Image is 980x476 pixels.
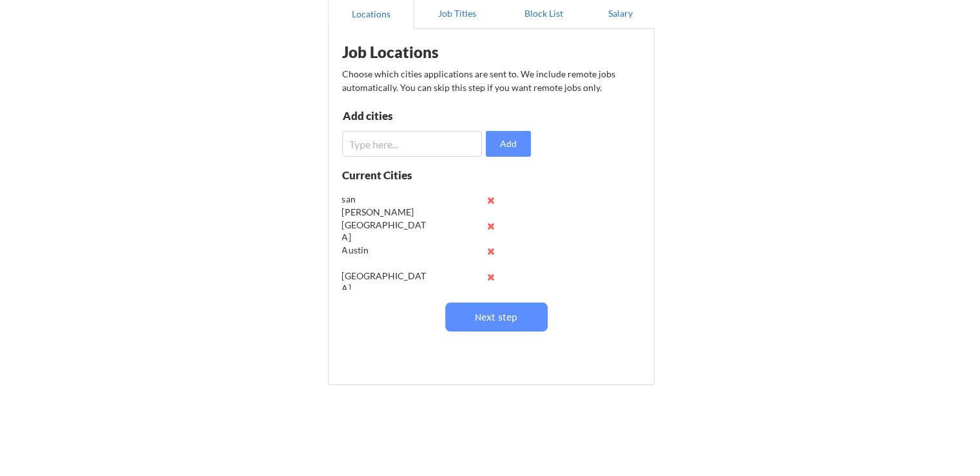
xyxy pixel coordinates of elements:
div: Job Locations [342,45,504,60]
div: Choose which cities applications are sent to. We include remote jobs automatically. You can skip ... [342,67,639,94]
div: san [PERSON_NAME] [342,193,427,218]
div: Add cities [343,110,476,121]
input: Type here... [342,131,482,157]
button: Next step [445,302,548,332]
div: Austin [342,244,427,257]
button: Add [486,131,531,157]
div: [GEOGRAPHIC_DATA] [342,270,427,295]
div: [GEOGRAPHIC_DATA] [342,219,427,244]
div: Current Cities [342,170,440,181]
